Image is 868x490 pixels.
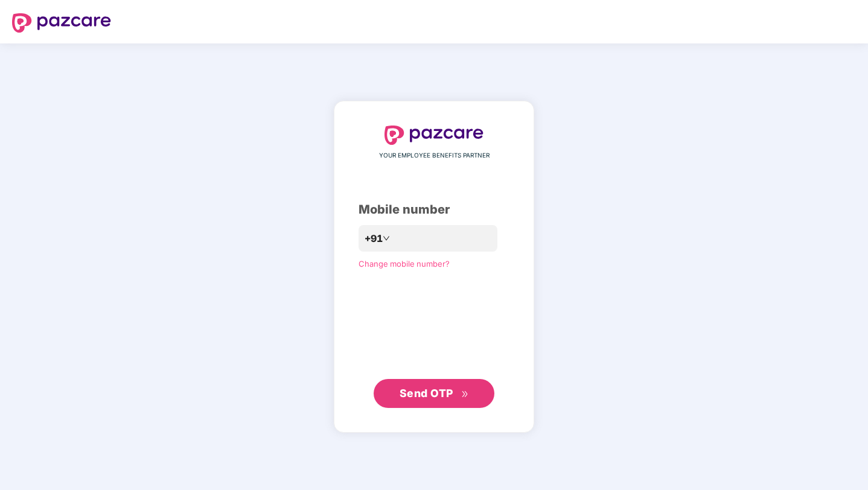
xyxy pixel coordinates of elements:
[379,151,490,161] span: YOUR EMPLOYEE BENEFITS PARTNER
[374,379,494,408] button: Send OTPdouble-right
[385,126,483,145] img: logo
[12,13,111,33] img: logo
[383,235,390,242] span: down
[400,387,453,399] span: Send OTP
[359,200,509,219] div: Mobile number
[461,390,469,398] span: double-right
[359,259,450,269] a: Change mobile number?
[365,231,383,246] span: +91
